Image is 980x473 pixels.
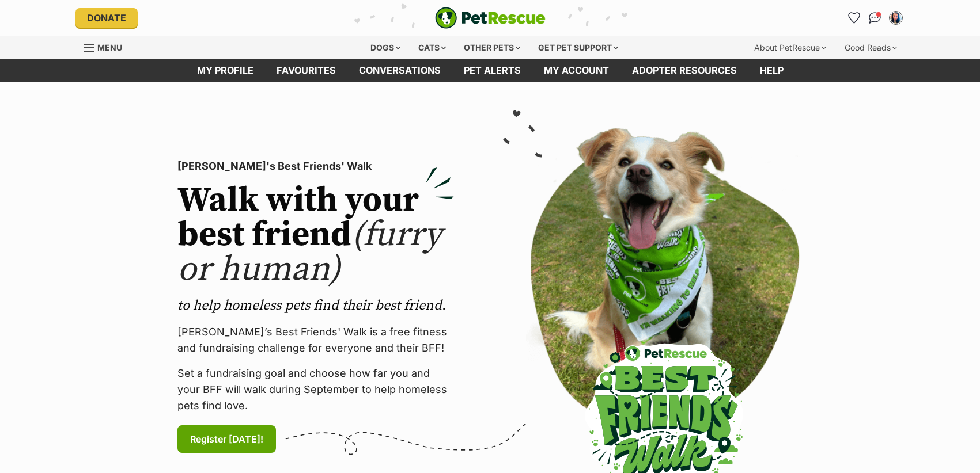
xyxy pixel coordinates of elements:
div: Other pets [456,36,528,59]
a: Menu [84,36,130,57]
a: Donate [75,8,138,28]
span: (furry or human) [177,213,442,291]
a: Pet alerts [452,59,532,82]
a: Adopter resources [620,59,748,82]
a: Register [DATE]! [177,425,276,453]
div: Good Reads [837,36,905,59]
div: Cats [410,36,454,59]
img: chat-41dd97257d64d25036548639549fe6c8038ab92f7586957e7f3b1b290dea8141.svg [869,12,881,24]
h2: Walk with your best friend [177,184,454,287]
a: Favourites [845,9,864,27]
div: Dogs [362,36,408,59]
button: My account [887,9,905,27]
span: Register [DATE]! [190,432,263,446]
a: Conversations [866,9,884,27]
a: PetRescue [435,7,546,29]
ul: Account quick links [845,9,905,27]
p: Set a fundraising goal and choose how far you and your BFF will walk during September to help hom... [177,365,454,414]
p: [PERSON_NAME]'s Best Friends' Walk [177,158,454,174]
span: Menu [97,43,122,52]
div: About PetRescue [746,36,834,59]
a: conversations [347,59,452,82]
img: SY Ho profile pic [890,12,902,24]
p: to help homeless pets find their best friend. [177,296,454,315]
p: [PERSON_NAME]’s Best Friends' Walk is a free fitness and fundraising challenge for everyone and t... [177,324,454,356]
div: Get pet support [530,36,626,59]
a: My profile [186,59,265,82]
a: My account [532,59,620,82]
a: Favourites [265,59,347,82]
img: logo-e224e6f780fb5917bec1dbf3a21bbac754714ae5b6737aabdf751b685950b380.svg [435,7,546,29]
a: Help [748,59,795,82]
